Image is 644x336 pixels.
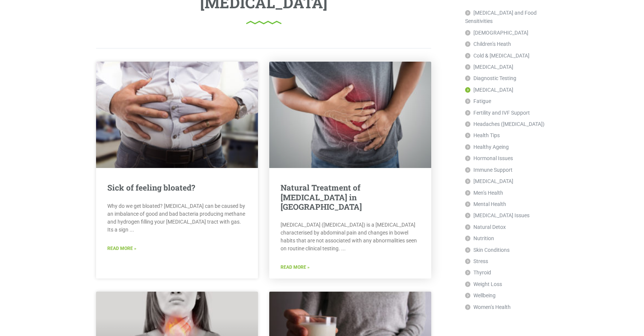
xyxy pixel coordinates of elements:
a: [DEMOGRAPHIC_DATA] [465,27,528,38]
a: Nutrition [465,233,494,244]
a: Mental Health [465,198,506,210]
a: Stress [465,256,488,267]
a: [MEDICAL_DATA] [465,84,513,95]
a: Sick of feeling bloated? [96,62,258,168]
a: Fatigue [465,95,491,107]
a: Healthy Ageing [465,141,509,153]
p: Why do we get bloated? [MEDICAL_DATA] can be caused by an imbalance of good and bad bacteria prod... [107,202,247,234]
a: Natural Treatment of Irritable Bowel Syndrome in Brisbane [269,62,431,168]
a: Women’s Health [465,301,511,313]
a: Health Tips [465,130,500,141]
a: Read More » [107,245,136,252]
a: Hormonal Issues [465,153,513,164]
a: Fertility and IVF Support [465,107,530,118]
a: Skin Conditions [465,244,510,256]
a: [MEDICAL_DATA] [465,61,513,73]
a: Immune Support [465,164,513,176]
a: Sick of feeling bloated? [107,182,195,193]
a: Cold & [MEDICAL_DATA] [465,50,530,61]
a: Children’s Heath [465,38,511,50]
a: Wellbeing [465,290,496,301]
a: Thyroid [465,267,491,278]
a: Diagnostic Testing [465,73,516,84]
a: Men’s Health [465,187,503,198]
a: Weight Loss [465,278,502,290]
p: [MEDICAL_DATA] ([MEDICAL_DATA]) is a [MEDICAL_DATA] characterised by abdominal pain and changes i... [281,221,420,253]
a: Headaches ([MEDICAL_DATA]) [465,118,545,130]
a: [MEDICAL_DATA] [465,176,513,187]
a: [MEDICAL_DATA] Issues [465,210,530,221]
a: Natural Treatment of [MEDICAL_DATA] in [GEOGRAPHIC_DATA] [281,182,362,212]
a: Natural Detox [465,221,506,233]
a: Read More » [281,264,310,271]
